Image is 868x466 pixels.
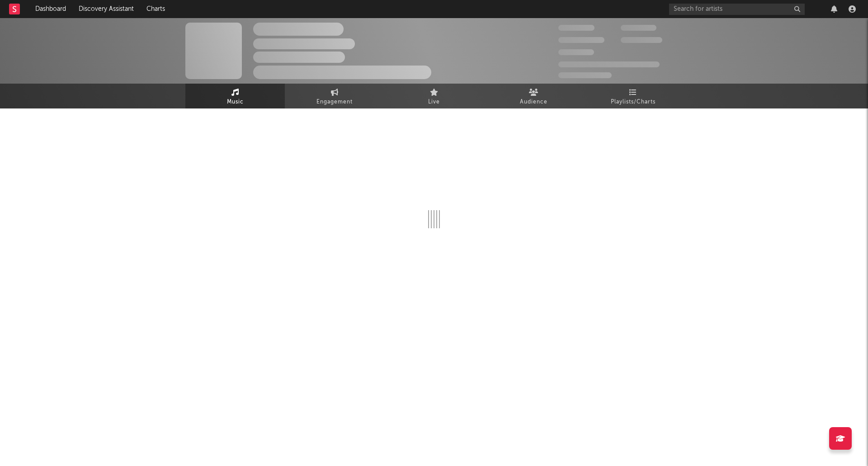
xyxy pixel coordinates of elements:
[520,97,547,108] span: Audience
[185,84,285,108] a: Music
[227,97,244,108] span: Music
[428,97,440,108] span: Live
[558,61,660,67] span: 50,000,000 Monthly Listeners
[558,25,594,31] span: 300,000
[484,84,583,108] a: Audience
[621,25,656,31] span: 100,000
[558,37,604,43] span: 50,000,000
[583,84,683,108] a: Playlists/Charts
[669,4,805,15] input: Search for artists
[558,49,594,55] span: 100,000
[558,72,612,78] span: Jump Score: 85.0
[384,84,484,108] a: Live
[316,97,353,108] span: Engagement
[621,37,662,43] span: 1,000,000
[611,97,656,108] span: Playlists/Charts
[285,84,384,108] a: Engagement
